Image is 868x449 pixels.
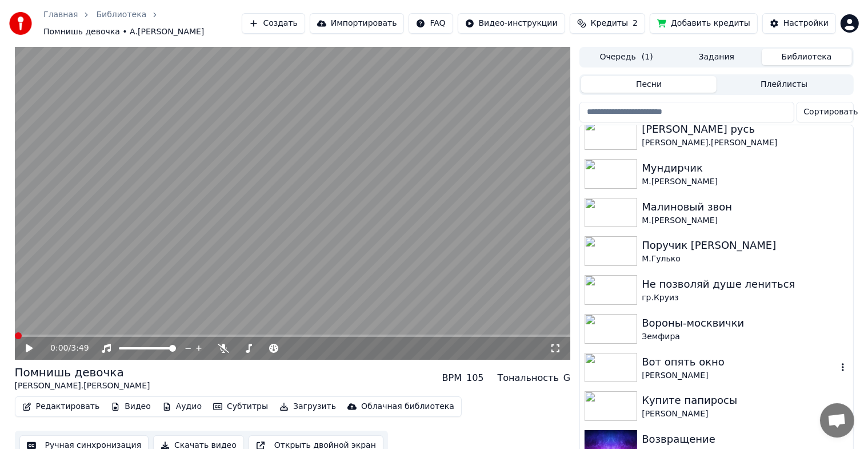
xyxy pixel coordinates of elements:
div: Мундирчик [642,160,848,176]
div: [PERSON_NAME] русь [642,121,848,137]
div: Малиновый звон [642,199,848,215]
div: Вот опять окно [642,354,837,370]
div: 105 [466,371,484,385]
button: Видео [106,399,155,415]
button: Добавить кредиты [650,13,758,34]
div: Вороны-москвички [642,315,848,331]
button: Аудио [158,399,206,415]
div: [PERSON_NAME].[PERSON_NAME] [15,380,150,392]
button: Задания [671,49,762,65]
div: G [563,371,570,385]
div: BPM [442,371,462,385]
div: Поручик [PERSON_NAME] [642,237,848,253]
nav: breadcrumb [43,9,242,38]
span: Кредиты [591,18,628,29]
a: Библиотека [96,9,146,21]
button: Создать [242,13,305,34]
a: Открытый чат [820,403,854,438]
div: М.[PERSON_NAME] [642,176,848,188]
button: Плейлисты [717,76,852,93]
button: Импортировать [310,13,405,34]
div: Тональность [498,371,559,385]
div: Облачная библиотека [361,401,454,412]
div: Купите папиросы [642,392,848,408]
span: Сортировать [804,106,858,118]
button: FAQ [409,13,453,34]
img: youka [9,12,32,35]
div: Помнишь девочка [15,364,150,380]
button: Библиотека [762,49,852,65]
button: Кредиты2 [570,13,645,34]
div: / [50,343,78,354]
a: Главная [43,9,78,21]
div: [PERSON_NAME] [642,370,837,382]
span: 3:49 [71,343,89,354]
button: Настройки [762,13,836,34]
div: Земфира [642,331,848,343]
button: Редактировать [18,399,105,415]
span: 0:00 [50,343,68,354]
div: [PERSON_NAME].[PERSON_NAME] [642,137,848,149]
div: Не позволяй душе лениться [642,276,848,292]
span: Помнишь девочка • А.[PERSON_NAME] [43,26,204,38]
button: Видео-инструкции [458,13,565,34]
div: М.Гулько [642,253,848,265]
button: Субтитры [209,399,273,415]
button: Очередь [581,49,671,65]
div: гр.Круиз [642,292,848,304]
span: 2 [633,18,638,29]
span: ( 1 ) [642,51,653,63]
div: [PERSON_NAME] [642,408,848,420]
button: Песни [581,76,717,93]
button: Загрузить [275,399,341,415]
div: М.[PERSON_NAME] [642,215,848,227]
div: Настройки [783,18,829,29]
div: Возвращение [642,431,848,447]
